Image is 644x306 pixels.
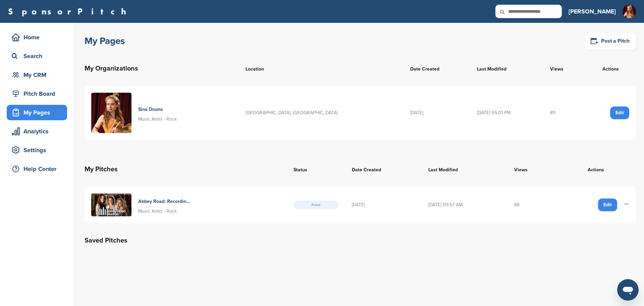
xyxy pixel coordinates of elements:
[85,35,125,47] h1: My Pages
[345,187,422,223] td: [DATE]
[91,193,280,216] a: Thumbnail2 Abbey Road: Recording In The Most Famous Studio Music Artist - Rock
[507,187,556,223] td: 66
[7,142,67,158] a: Settings
[569,7,616,16] h3: [PERSON_NAME]
[91,93,131,133] img: Sina drums profile pic
[138,106,177,113] h4: Sina Drums
[470,56,543,81] th: Last Modified
[85,157,287,181] th: My Pitches
[404,86,470,140] td: [DATE]
[617,279,639,301] iframe: Button to launch messaging window
[10,106,67,119] div: My Pages
[91,93,232,133] a: Sina drums profile pic Sina Drums Music Artist - Rock
[623,5,636,18] img: Sina drums profile pic
[585,56,636,81] th: Actions
[91,193,131,216] img: Thumbnail2
[10,50,67,62] div: Search
[507,157,556,181] th: Views
[138,208,177,214] span: Music Artist - Rock
[7,30,67,45] a: Home
[293,201,338,209] span: Posted
[10,163,67,175] div: Help Center
[7,48,67,64] a: Search
[7,67,67,83] a: My CRM
[569,4,616,19] a: [PERSON_NAME]
[470,86,543,140] td: [DATE] 05:01 PM
[10,69,67,81] div: My CRM
[7,124,67,139] a: Analytics
[10,125,67,137] div: Analytics
[556,157,636,181] th: Actions
[422,157,507,181] th: Last Modified
[8,7,130,16] a: SponsorPitch
[138,198,190,205] h4: Abbey Road: Recording In The Most Famous Studio
[10,88,67,100] div: Pitch Board
[585,33,636,49] a: Post a Pitch
[345,157,422,181] th: Date Created
[287,157,345,181] th: Status
[598,199,617,211] a: Edit
[10,31,67,43] div: Home
[239,86,404,140] td: [GEOGRAPHIC_DATA], [GEOGRAPHIC_DATA]
[543,86,585,140] td: 89
[7,86,67,101] a: Pitch Board
[7,105,67,120] a: My Pages
[85,235,636,246] h2: Saved Pitches
[239,56,404,81] th: Location
[422,187,507,223] td: [DATE] 09:57 AM
[543,56,585,81] th: Views
[404,56,470,81] th: Date Created
[138,116,177,122] span: Music Artist - Rock
[7,161,67,177] a: Help Center
[85,56,239,81] th: My Organizations
[610,106,629,119] a: Edit
[10,144,67,156] div: Settings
